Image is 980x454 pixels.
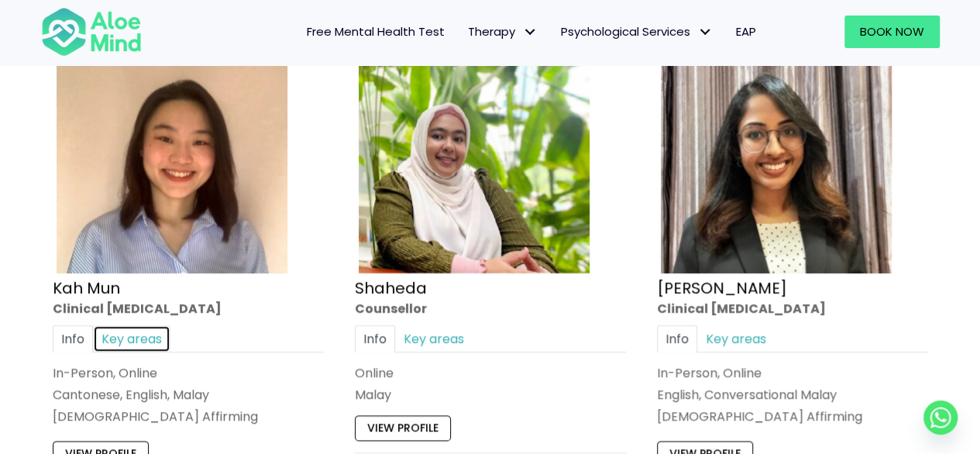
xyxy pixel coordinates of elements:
[162,16,768,48] nav: Menu
[736,23,756,40] span: EAP
[53,299,324,317] div: Clinical [MEDICAL_DATA]
[355,325,395,352] a: Info
[657,325,697,352] a: Info
[456,16,549,48] a: TherapyTherapy: submenu
[657,299,928,317] div: Clinical [MEDICAL_DATA]
[657,386,928,404] p: English, Conversational Malay
[923,400,958,435] a: Whatsapp
[724,16,768,48] a: EAP
[561,23,713,40] span: Psychological Services
[295,16,456,48] a: Free Mental Health Test
[697,325,775,352] a: Key areas
[860,23,924,40] span: Book Now
[657,364,928,382] div: In-Person, Online
[53,364,324,382] div: In-Person, Online
[395,325,473,352] a: Key areas
[53,325,93,352] a: Info
[93,325,170,352] a: Key areas
[844,16,940,48] a: Book Now
[549,16,724,48] a: Psychological ServicesPsychological Services: submenu
[53,276,120,298] a: Kah Mun
[355,415,451,440] a: View profile
[657,276,787,298] a: [PERSON_NAME]
[468,23,538,40] span: Therapy
[355,299,626,317] div: Counsellor
[57,42,287,273] img: Kah Mun-profile-crop-300×300
[53,386,324,404] p: Cantonese, English, Malay
[519,21,542,43] span: Therapy: submenu
[694,21,717,43] span: Psychological Services: submenu
[53,407,324,425] div: [DEMOGRAPHIC_DATA] Affirming
[657,407,928,425] div: [DEMOGRAPHIC_DATA] Affirming
[41,6,142,57] img: Aloe mind Logo
[359,42,590,273] img: Shaheda Counsellor
[355,386,626,404] p: Malay
[661,42,892,273] img: croped-Anita_Profile-photo-300×300
[355,276,427,298] a: Shaheda
[355,364,626,382] div: Online
[307,23,445,40] span: Free Mental Health Test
